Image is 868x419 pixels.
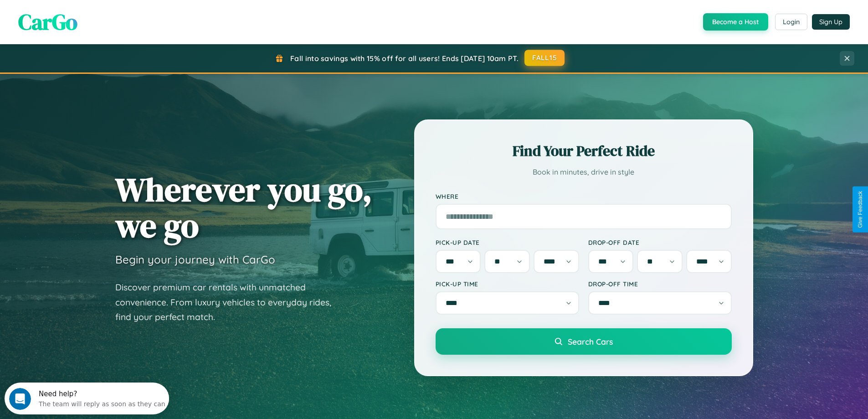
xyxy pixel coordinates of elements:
[290,54,519,63] span: Fall into savings with 15% off for all users! Ends [DATE] 10am PT.
[436,192,732,200] label: Where
[588,238,732,246] label: Drop-off Date
[9,388,31,410] iframe: Intercom live chat
[18,7,77,37] span: CarGo
[436,141,732,161] h2: Find Your Perfect Ride
[436,328,732,355] button: Search Cars
[115,280,343,325] p: Discover premium car rentals with unmatched convenience. From luxury vehicles to everyday rides, ...
[436,280,579,288] label: Pick-up Time
[812,14,850,30] button: Sign Up
[703,13,768,31] button: Become a Host
[34,8,161,15] div: Need help?
[4,4,169,29] div: Open Intercom Messenger
[568,336,613,347] span: Search Cars
[857,191,863,228] div: Give Feedback
[524,50,565,66] button: FALL15
[34,15,161,25] div: The team will reply as soon as they can
[436,238,579,246] label: Pick-up Date
[588,280,732,288] label: Drop-off Time
[436,166,732,179] p: Book in minutes, drive in style
[115,171,372,243] h1: Wherever you go, we go
[5,383,169,414] iframe: Intercom live chat discovery launcher
[775,14,807,30] button: Login
[115,253,275,266] h3: Begin your journey with CarGo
